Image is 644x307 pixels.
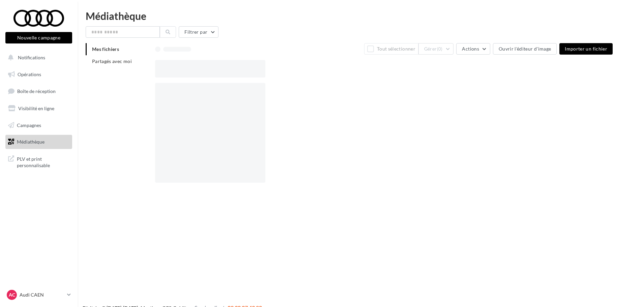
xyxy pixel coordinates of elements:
button: Gérer(0) [418,43,454,55]
button: Filtrer par [179,26,218,38]
span: (0) [437,46,443,52]
button: Nouvelle campagne [5,32,72,43]
span: PLV et print personnalisable [17,154,69,169]
button: Actions [456,43,490,55]
button: Importer un fichier [559,43,613,55]
a: Boîte de réception [4,84,74,98]
span: AC [9,291,15,298]
a: Opérations [4,67,74,82]
a: Campagnes [4,118,74,132]
button: Notifications [4,51,71,65]
span: Mes fichiers [92,46,119,52]
span: Visibilité en ligne [18,105,54,111]
a: Visibilité en ligne [4,101,74,116]
span: Notifications [18,55,45,60]
p: Audi CAEN [20,291,64,298]
span: Partagés avec moi [92,58,132,64]
span: Importer un fichier [565,46,607,52]
span: Campagnes [17,122,41,128]
a: AC Audi CAEN [5,288,72,301]
a: PLV et print personnalisable [4,152,74,172]
span: Boîte de réception [17,88,56,94]
div: Médiathèque [86,11,636,21]
a: Médiathèque [4,135,74,149]
span: Médiathèque [17,139,45,145]
span: Opérations [18,71,41,77]
span: Actions [462,46,479,52]
button: Tout sélectionner [364,43,418,55]
button: Ouvrir l'éditeur d'image [493,43,557,55]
